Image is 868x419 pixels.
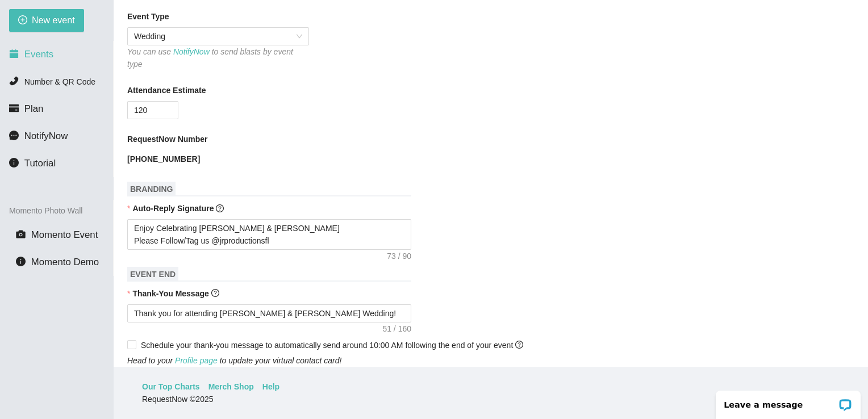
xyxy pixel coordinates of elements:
[18,15,27,26] span: plus-circle
[132,289,208,298] b: Thank-You Message
[24,77,95,86] span: Number & QR Code
[211,289,219,297] span: question-circle
[127,182,176,196] span: BRANDING
[24,158,56,169] span: Tutorial
[9,9,84,32] button: plus-circleNew event
[216,204,224,212] span: question-circle
[31,229,98,240] span: Momento Event
[708,383,868,419] iframe: LiveChat chat widget
[32,13,75,27] span: New event
[127,219,411,250] textarea: Enjoy Celebrating [PERSON_NAME] & [PERSON_NAME] Please Follow/Tag us @jrproductionsfl
[127,45,309,70] div: You can use to send blasts by event type
[134,28,302,45] span: Wedding
[208,380,254,393] a: Merch Shop
[24,131,68,141] span: NotifyNow
[515,341,523,349] span: question-circle
[262,380,279,393] a: Help
[16,257,26,266] span: info-circle
[141,341,523,350] span: Schedule your thank-you message to automatically send around 10:00 AM following the end of your e...
[31,257,99,267] span: Momento Demo
[142,393,837,405] div: RequestNow © 2025
[9,76,19,86] span: phone
[9,158,19,167] span: info-circle
[173,47,210,56] a: NotifyNow
[127,267,178,282] span: EVENT END
[127,10,169,23] b: Event Type
[9,131,19,140] span: message
[24,103,44,114] span: Plan
[142,380,200,393] a: Our Top Charts
[9,49,19,58] span: calendar
[16,229,26,239] span: camera
[9,103,19,113] span: credit-card
[175,356,218,365] a: Profile page
[127,356,341,365] i: Head to your to update your virtual contact card!
[127,133,208,145] b: RequestNow Number
[127,304,411,322] textarea: Thank you for attending [PERSON_NAME] & [PERSON_NAME] Wedding!
[127,154,200,164] b: [PHONE_NUMBER]
[127,84,206,97] b: Attendance Estimate
[132,204,214,213] b: Auto-Reply Signature
[24,49,53,60] span: Events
